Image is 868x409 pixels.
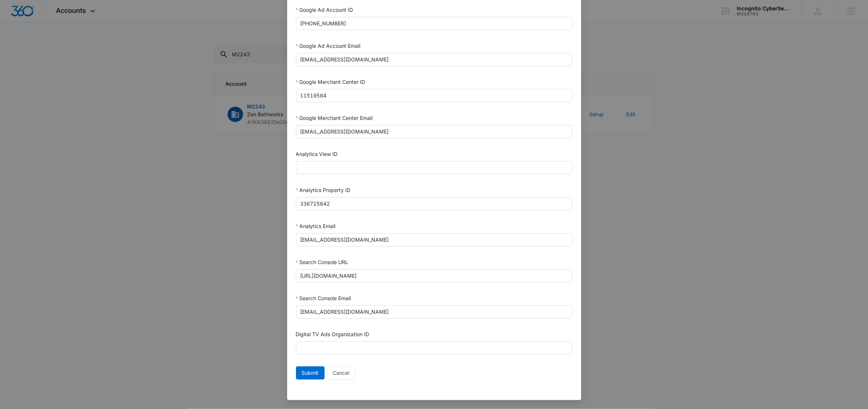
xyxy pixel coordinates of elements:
[296,17,572,30] input: Google Ad Account ID
[296,366,325,380] button: Submit
[296,305,572,319] input: Search Console Email
[296,161,572,174] input: Analytics View ID
[296,197,572,210] input: Analytics Property ID
[296,53,572,66] input: Google Ad Account Email
[296,187,350,193] label: Analytics Property ID
[296,259,348,265] label: Search Console URL
[333,369,350,377] span: Cancel
[296,43,360,49] label: Google Ad Account Email
[296,7,353,13] label: Google Ad Account ID
[327,366,356,380] button: Cancel
[296,295,351,301] label: Search Console Email
[302,369,319,377] span: Submit
[296,125,572,138] input: Google Merchant Center Email
[296,89,572,102] input: Google Merchant Center ID
[296,115,372,121] label: Google Merchant Center Email
[296,151,338,157] label: Analytics View ID
[296,79,365,85] label: Google Merchant Center ID
[296,269,572,282] input: Search Console URL
[296,331,369,337] label: Digital TV Ads Organization ID
[296,223,335,229] label: Analytics Email
[296,341,572,355] input: Digital TV Ads Organization ID
[296,233,572,246] input: Analytics Email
